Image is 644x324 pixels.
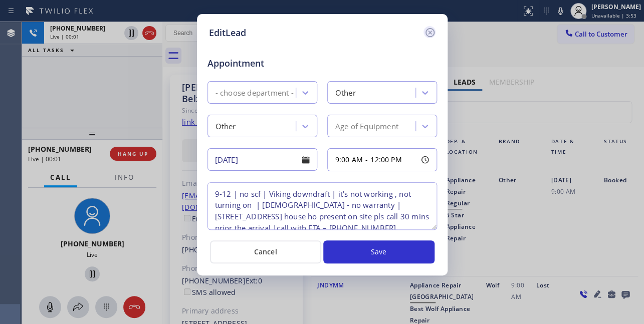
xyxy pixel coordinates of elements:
span: Appointment [207,57,283,70]
span: 9:00 AM [335,155,363,164]
div: Other [335,87,356,99]
div: Age of Equipment [335,121,398,132]
button: Save [323,240,435,263]
span: - [365,155,368,164]
div: - choose department - [216,87,294,99]
div: Other [216,121,236,132]
textarea: 9-12 | no scf | Viking downdraft | it's not working , not turning on | [DEMOGRAPHIC_DATA] - no wa... [207,182,437,230]
h5: EditLead [209,26,246,40]
button: Cancel [210,240,321,263]
span: 12:00 PM [370,155,402,164]
input: - choose date - [207,148,317,171]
